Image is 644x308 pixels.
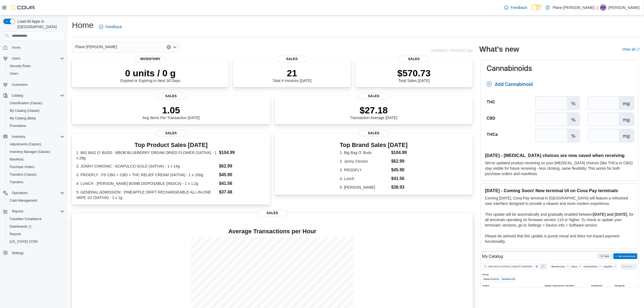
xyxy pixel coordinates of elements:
dd: $41.56 [219,180,266,187]
h2: What's new [479,45,519,54]
dd: $62.99 [219,163,266,169]
span: Users [8,70,64,77]
img: Cova [11,5,35,10]
a: Manifests [8,156,26,163]
p: $570.73 [397,68,431,78]
nav: Complex example [3,41,64,271]
button: Cash Management [5,197,67,204]
button: Customers [1,81,67,89]
dd: $104.99 [391,149,408,156]
span: Home [12,45,21,50]
h3: [DATE] - Coming Soon! New terminal UI on Cova Pay terminals [485,188,634,193]
button: Inventory [1,133,67,140]
span: Dashboards [8,223,64,230]
button: Inventory Manager (Classic) [5,148,67,156]
button: Home [1,44,67,51]
span: My Catalog (Classic) [10,109,40,113]
span: Transfers (Classic) [10,172,37,177]
a: My Catalog (Beta) [8,115,38,122]
span: Cash Management [10,198,37,203]
dt: 5. [PERSON_NAME] [340,185,389,190]
dt: 4. Lunch [340,176,389,181]
p: | [597,4,598,11]
button: Adjustments (Classic) [5,140,67,148]
div: Avg Items Per Transaction [DATE] [143,105,200,120]
a: Feedback [97,21,124,32]
p: We've updated product receiving so your [MEDICAL_DATA] choices (like THCa or CBG) stay visible fo... [485,160,634,176]
dt: 3. PROOFLY : FS CBG + CBD + THC RELIEF CREAM (SATIVA) - 1 x 100g [76,172,217,178]
a: Dashboards [8,223,34,230]
button: Catalog [1,92,67,99]
span: My Catalog (Beta) [8,115,64,122]
button: Classification (Classic) [5,99,67,107]
span: Manifests [8,156,64,163]
a: Users [8,70,20,77]
span: Users [10,71,18,76]
div: Total Sales [DATE] [397,68,431,83]
span: Catalog [10,92,64,99]
button: Catalog [10,92,25,99]
span: Users [10,55,64,62]
strong: [DATE] and [DATE] [593,212,627,217]
dt: 3. PROOFLY [340,167,389,173]
button: Reports [1,208,67,215]
h4: Average Transactions per Hour [76,228,468,235]
span: Sales [399,56,429,62]
span: Transfers (Classic) [8,171,64,178]
button: Users [10,55,22,62]
span: [US_STATE] CCRS [10,240,38,244]
span: Classification (Classic) [8,100,64,106]
button: Canadian Compliance [5,215,67,223]
span: Canadian Compliance [10,217,42,221]
a: Transfers (Classic) [8,171,39,178]
a: Canadian Compliance [8,216,44,222]
button: Transfers [5,178,67,186]
a: Customers [10,81,30,88]
h3: [DATE] - [MEDICAL_DATA] choices are now saved when receiving [485,153,634,158]
span: Load All Apps in [GEOGRAPHIC_DATA] [15,19,64,30]
span: Canadian Compliance [8,216,64,222]
span: Inventory Manager (Classic) [10,150,50,154]
span: Users [12,56,20,61]
h1: Home [72,20,94,31]
span: Dashboards [10,224,31,229]
dd: $62.99 [391,158,408,165]
button: Open list of options [173,45,177,49]
div: Auston Wilson [600,4,606,11]
span: Purchase Orders [8,164,64,170]
button: Transfers (Classic) [5,171,67,178]
dd: $38.93 [391,184,408,191]
a: My Catalog (Classic) [8,107,42,114]
span: Sales [156,130,186,136]
a: Reports [8,231,23,237]
a: Home [10,44,23,51]
button: Manifests [5,156,67,163]
span: Catalog [12,93,23,98]
p: Updated 1 minute(s) ago [431,48,473,53]
span: Purchase Orders [10,165,34,169]
h3: Top Brand Sales [DATE] [340,142,408,148]
span: Inventory [12,135,25,139]
span: Classification (Classic) [10,101,42,105]
span: Sales [257,210,288,216]
dt: 4. LUNCH : [PERSON_NAME] BOMB DISPOSABLE (INDICA) - 1 x 1.2g [76,181,217,186]
span: Transfers [10,180,23,184]
span: Cash Management [8,197,64,204]
span: Feedback [511,5,527,10]
a: Purchase Orders [8,164,37,170]
a: Settings [10,250,26,256]
span: Sales [359,93,389,99]
a: Classification (Classic) [8,100,45,106]
button: Users [5,70,67,77]
span: Security Roles [10,64,31,68]
span: Home [10,44,64,51]
dt: 1. BIG BAG O' BUDS : BBOB BLUEBERRY DREAM DRIED FLOWER (SATIVA) - 1 x 28g [76,150,217,161]
span: Transfers [8,179,64,185]
button: Clear input [167,45,171,49]
span: Operations [12,191,28,195]
p: 0 units / 0 g [121,68,180,78]
h3: Top Product Sales [DATE] [76,142,266,148]
span: Adjustments (Classic) [10,142,41,146]
span: Security Roles [8,63,64,69]
p: 1.05 [143,105,200,116]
